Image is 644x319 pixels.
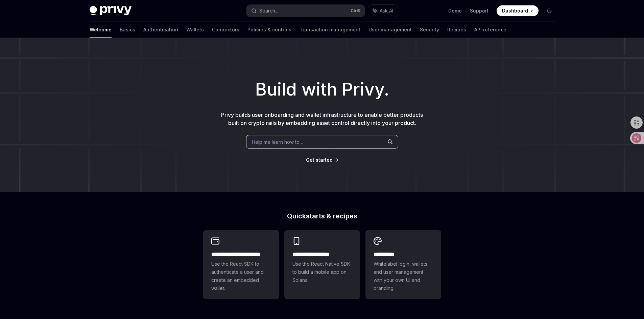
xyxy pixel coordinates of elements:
a: User management [368,22,412,38]
a: Connectors [212,22,239,38]
img: dark logo [90,6,132,16]
a: Dashboard [497,5,539,16]
span: Whitelabel login, wallets, and user management with your own UI and branding. [374,260,433,292]
span: Use the React Native SDK to build a mobile app on Solana. [292,260,352,284]
a: **** *****Whitelabel login, wallets, and user management with your own UI and branding. [365,230,441,299]
span: Privy builds user onboarding and wallet infrastructure to enable better products built on crypto ... [221,111,423,126]
a: Authentication [143,22,178,38]
a: Demo [448,7,462,14]
span: Use the React SDK to authenticate a user and create an embedded wallet. [211,260,271,292]
a: Welcome [90,22,112,38]
span: Ask AI [380,7,393,14]
div: Search... [259,7,278,15]
span: Dashboard [502,7,528,14]
a: Get started [306,157,333,163]
button: Toggle dark mode [544,5,555,16]
h1: Build with Privy. [11,76,633,103]
a: Policies & controls [247,22,291,38]
h2: Quickstarts & recipes [203,213,441,219]
a: Security [420,22,439,38]
a: Recipes [447,22,466,38]
a: API reference [474,22,506,38]
button: Ask AI [368,5,398,17]
a: Basics [120,22,135,38]
a: Support [470,7,488,14]
a: Transaction management [300,22,360,38]
span: Ctrl K [351,8,361,14]
a: Wallets [186,22,204,38]
span: Help me learn how to… [252,138,303,145]
button: Search...CtrlK [246,5,365,17]
a: **** **** **** ***Use the React Native SDK to build a mobile app on Solana. [284,230,360,299]
span: Get started [306,157,333,163]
